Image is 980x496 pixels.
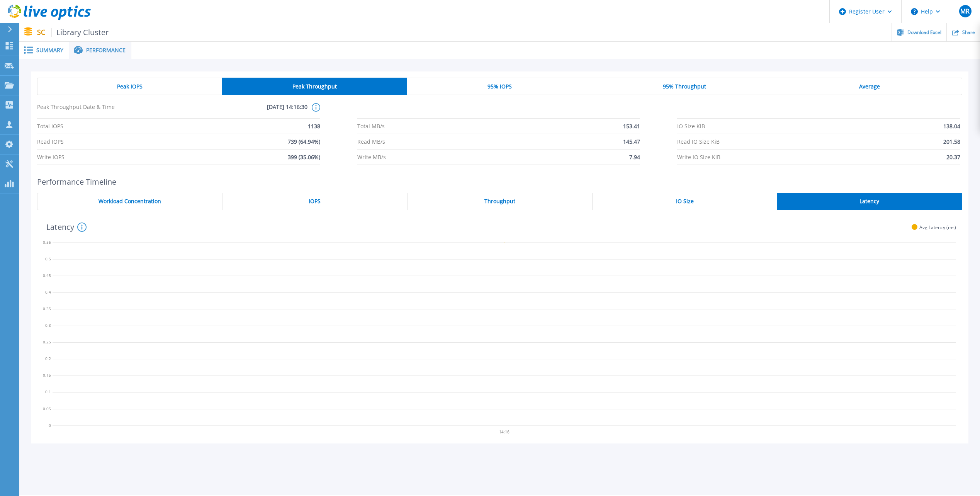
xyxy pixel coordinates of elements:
span: 145.47 [623,134,640,149]
span: 1138 [308,119,320,134]
p: SC [37,28,109,37]
span: 138.04 [943,119,960,134]
text: 0.25 [43,339,51,345]
text: 0.5 [45,256,51,262]
h2: Performance Timeline [37,177,962,186]
text: 0.45 [43,273,51,278]
span: 739 (64.94%) [288,134,320,149]
text: 0.05 [43,406,51,411]
span: 201.58 [943,134,960,149]
span: Workload Concentration [99,198,161,204]
span: Peak Throughput [292,83,337,90]
span: Read MB/s [357,134,385,149]
span: IOPS [309,198,321,204]
span: 95% IOPS [487,83,512,90]
span: Read IO Size KiB [677,134,720,149]
text: 0.15 [43,372,51,378]
span: Write IO Size KiB [677,149,720,165]
span: 7.94 [629,149,640,165]
span: IO Size [676,198,694,204]
span: 20.37 [946,149,960,165]
span: Peak IOPS [117,83,143,90]
text: 0.3 [45,323,51,328]
span: Read IOPS [37,134,64,149]
span: Total IOPS [37,119,63,134]
text: 0.55 [43,240,51,245]
span: Performance [86,48,126,53]
span: MR [960,8,970,14]
span: Download Excel [907,30,941,35]
text: 0.35 [43,306,51,311]
span: Peak Throughput Date & Time [37,103,172,118]
span: Write IOPS [37,149,65,165]
span: Share [962,30,975,35]
span: Summary [36,48,63,53]
span: Avg Latency (ms) [919,224,956,230]
span: IO Size KiB [677,119,705,134]
span: [DATE] 14:16:30 [172,103,307,118]
text: 0.2 [45,356,51,361]
span: Total MB/s [357,119,385,134]
span: 399 (35.06%) [288,149,320,165]
span: Average [859,83,880,90]
text: 0.1 [45,389,51,394]
text: 0 [49,423,51,428]
text: 14:16 [500,429,510,435]
span: 153.41 [623,119,640,134]
h4: Latency [46,223,87,232]
span: Throughput [484,198,515,204]
span: Write MB/s [357,149,386,165]
span: Latency [859,198,879,204]
span: 95% Throughput [663,83,706,90]
span: Library Cluster [51,28,109,37]
text: 0.4 [45,289,51,295]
